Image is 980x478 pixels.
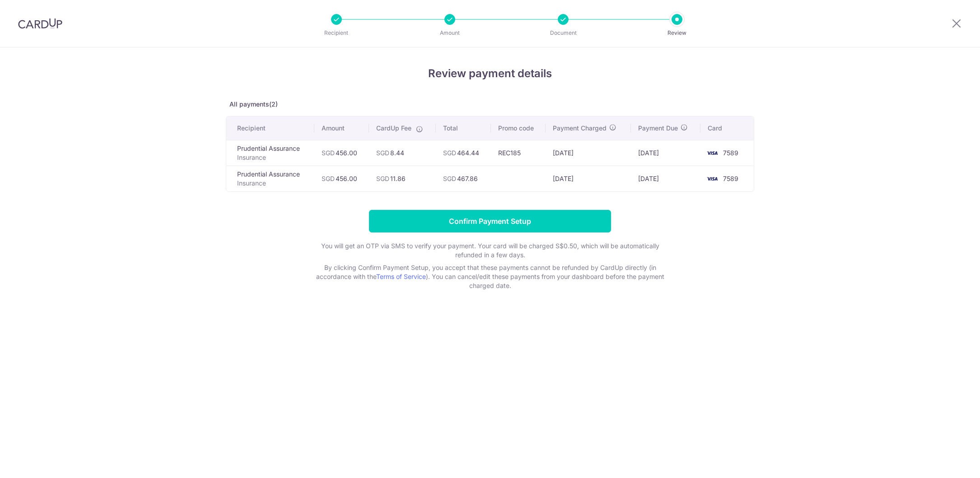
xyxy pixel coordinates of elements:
td: [DATE] [546,140,630,166]
iframe: Opens a widget where you can find more information [922,451,971,473]
td: REC185 [491,140,546,166]
td: 464.44 [436,140,491,166]
td: 456.00 [314,166,369,191]
span: Payment Charged [553,124,607,133]
h4: Review payment details [226,65,754,82]
th: Total [436,116,491,140]
span: CardUp Fee [376,124,411,133]
p: All payments(2) [226,100,754,109]
p: Amount [416,28,483,37]
th: Card [700,116,754,140]
p: Review [644,28,710,37]
span: Payment Due [638,124,678,133]
p: Insurance [237,153,307,162]
p: You will get an OTP via SMS to verify your payment. Your card will be charged S$0.50, which will ... [309,241,671,260]
td: [DATE] [546,166,630,191]
img: <span class="translation_missing" title="translation missing: en.account_steps.new_confirm_form.b... [703,148,721,158]
td: 8.44 [369,140,436,166]
img: CardUp [18,18,62,29]
p: Insurance [237,179,307,188]
span: SGD [443,175,456,182]
th: Promo code [491,116,546,140]
span: SGD [443,149,456,157]
td: [DATE] [631,166,701,191]
td: 456.00 [314,140,369,166]
img: <span class="translation_missing" title="translation missing: en.account_steps.new_confirm_form.b... [703,173,721,184]
td: [DATE] [631,140,701,166]
td: Prudential Assurance [226,166,314,191]
span: 7589 [723,175,738,182]
th: Recipient [226,116,314,140]
th: Amount [314,116,369,140]
td: Prudential Assurance [226,140,314,166]
p: Recipient [303,28,370,37]
a: Terms of Service [376,273,426,280]
span: SGD [376,149,389,157]
input: Confirm Payment Setup [369,210,611,232]
span: SGD [376,175,389,182]
p: Document [530,28,597,37]
td: 467.86 [436,166,491,191]
td: 11.86 [369,166,436,191]
span: 7589 [723,149,738,157]
span: SGD [322,149,335,157]
span: SGD [322,175,335,182]
p: By clicking Confirm Payment Setup, you accept that these payments cannot be refunded by CardUp di... [309,263,671,290]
